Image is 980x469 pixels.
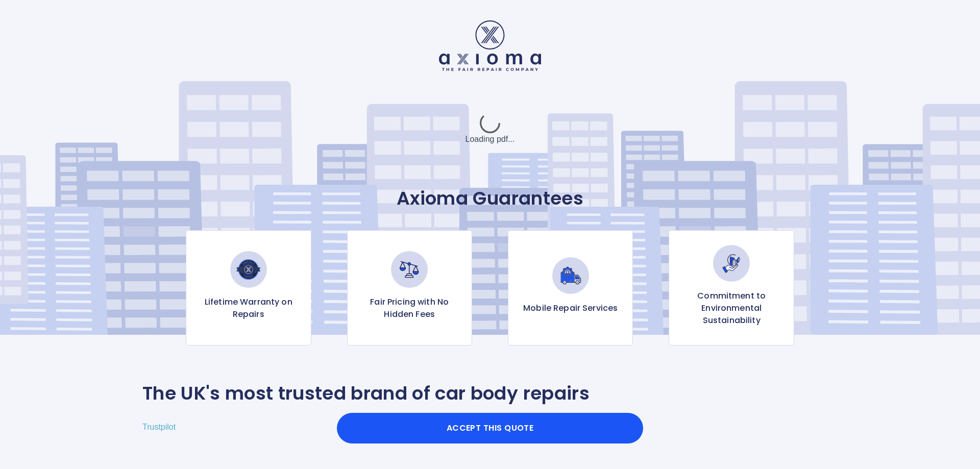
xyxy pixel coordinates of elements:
[230,251,267,288] img: Lifetime Warranty on Repairs
[713,245,750,282] img: Commitment to Environmental Sustainability
[413,104,567,155] div: Loading pdf...
[523,302,618,314] p: Mobile Repair Services
[439,20,541,71] img: Logo
[142,382,590,405] p: The UK's most trusted brand of car body repairs
[194,296,302,320] p: Lifetime Warranty on Repairs
[552,257,589,294] img: Mobile Repair Services
[337,413,643,443] button: Accept this Quote
[356,296,463,320] p: Fair Pricing with No Hidden Fees
[677,290,785,327] p: Commitment to Environmental Sustainability
[142,423,176,431] a: Trustpilot
[391,251,428,288] img: Fair Pricing with No Hidden Fees
[142,187,838,210] p: Axioma Guarantees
